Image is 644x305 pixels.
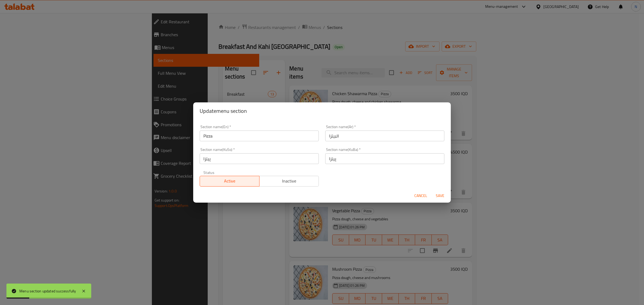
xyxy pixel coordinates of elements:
span: Inactive [262,177,317,185]
div: Menu section updated successfully [19,288,76,294]
input: Please enter section name(KuSo) [200,153,319,164]
h2: Update menu section [200,107,444,115]
input: Please enter section name(KuBa) [325,153,444,164]
button: Active [200,176,259,187]
span: Active [202,177,257,185]
span: Save [434,192,447,199]
input: Please enter section name(ar) [325,131,444,141]
input: Please enter section name(en) [200,131,319,141]
button: Cancel [412,191,429,201]
button: Inactive [259,176,319,187]
button: Save [431,191,449,201]
span: Cancel [414,192,427,199]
